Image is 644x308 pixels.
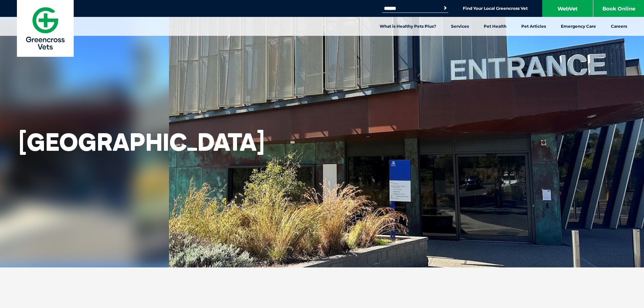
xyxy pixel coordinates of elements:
h1: [GEOGRAPHIC_DATA] [19,127,265,157]
a: Find Your Local Greencross Vet [463,6,528,11]
a: Services [444,17,476,36]
a: What is Healthy Pets Plus? [372,17,444,36]
a: Careers [603,17,635,36]
a: Pet Health [476,17,514,36]
a: Pet Articles [514,17,553,36]
a: Emergency Care [553,17,603,36]
button: Search [442,5,449,11]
